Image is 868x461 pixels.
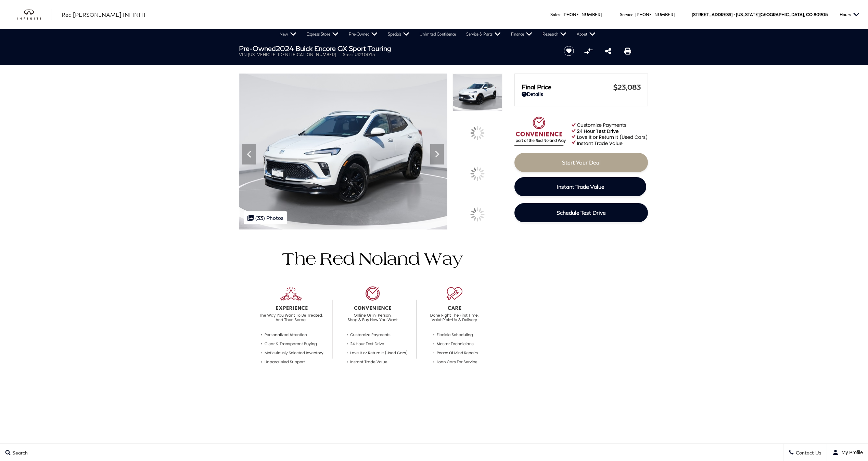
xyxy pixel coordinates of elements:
button: Save vehicle [561,45,576,56]
span: My Profile [839,450,863,455]
a: [PHONE_NUMBER] [635,12,675,17]
img: INFINITI [17,9,51,20]
span: Service [620,12,633,17]
a: Finance [506,29,537,39]
a: Research [537,29,572,39]
a: Pre-Owned [344,29,383,39]
a: Final Price $23,083 [522,83,641,91]
span: Stock: [343,52,355,57]
a: Instant Trade Value [514,177,646,196]
a: Specials [383,29,414,39]
span: : [560,12,561,17]
img: Used 2024 Summit White Buick Sport Touring image 1 [452,74,502,111]
span: [US_VEHICLE_IDENTIFICATION_NUMBER] [248,52,336,57]
a: Print this Pre-Owned 2024 Buick Encore GX Sport Touring [624,47,631,55]
span: Final Price [522,83,613,91]
button: user-profile-menu [827,444,868,461]
img: Used 2024 Summit White Buick Sport Touring image 1 [239,74,447,229]
span: Schedule Test Drive [557,209,606,216]
span: VIN: [239,52,248,57]
a: [STREET_ADDRESS] • [US_STATE][GEOGRAPHIC_DATA], CO 80905 [692,12,828,17]
strong: Pre-Owned [239,44,276,52]
a: Unlimited Confidence [414,29,461,39]
a: Start Your Deal [514,153,648,172]
button: Compare vehicle [583,46,593,56]
span: UI210015 [355,52,375,57]
span: Instant Trade Value [557,183,604,190]
a: Details [522,91,641,97]
a: Schedule Test Drive [514,203,648,222]
a: Express Store [302,29,344,39]
span: Contact Us [794,450,821,456]
div: (33) Photos [244,211,287,224]
nav: Main Navigation [275,29,601,39]
a: infiniti [17,9,51,20]
a: About [572,29,601,39]
span: Start Your Deal [562,159,601,166]
a: [PHONE_NUMBER] [562,12,602,17]
span: $23,083 [613,83,641,91]
a: Red [PERSON_NAME] INFINITI [62,11,145,19]
span: Sales [550,12,560,17]
a: Share this Pre-Owned 2024 Buick Encore GX Sport Touring [605,47,611,55]
h1: 2024 Buick Encore GX Sport Touring [239,44,552,52]
span: Red [PERSON_NAME] INFINITI [62,11,145,18]
a: Service & Parts [461,29,506,39]
span: : [633,12,634,17]
span: Search [11,450,28,456]
a: New [275,29,302,39]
